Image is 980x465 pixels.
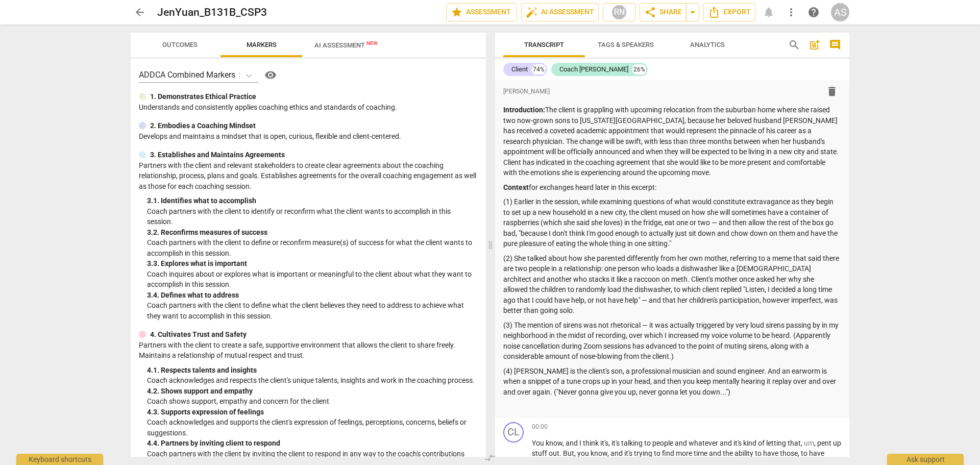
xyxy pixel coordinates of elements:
span: Outcomes [162,41,198,48]
p: Coach acknowledges and supports the client's expression of feelings, perceptions, concerns, belie... [147,417,478,438]
div: 4. 1. Respects talents and insights [147,365,478,376]
p: 2. Embodies a Coaching Mindset [150,120,256,131]
span: Analytics [690,41,725,48]
span: delete [826,85,838,97]
div: 3. 1. Identifies what to accomplish [147,195,478,206]
span: Assessment [451,6,512,18]
span: to [801,449,809,457]
span: people [652,439,675,447]
span: arrow_drop_down [687,6,699,18]
span: arrow_back [134,6,146,18]
p: 3. Establishes and Maintains Agreements [150,150,285,160]
span: it's [733,439,743,447]
span: whatever [689,439,720,447]
span: and [720,439,733,447]
span: to [654,449,662,457]
span: think [583,439,600,447]
p: Coach partners with the client to identify or reconfirm what the client wants to accomplish in th... [147,206,478,227]
span: the [723,449,734,457]
div: Client [511,64,528,75]
span: to [755,449,763,457]
span: it's [600,439,608,447]
span: . [559,449,563,457]
button: Share [640,3,687,21]
div: RN [611,5,627,20]
span: search [788,39,800,51]
span: auto_fix_high [526,6,538,18]
span: pent [817,439,833,447]
p: Coach partners with the client to define or reconfirm measure(s) of success for what the client w... [147,237,478,258]
span: AI Assessment [314,41,378,49]
div: 4. 2. Shows support and empathy [147,386,478,397]
span: Tags & Speakers [598,41,654,48]
span: time [694,449,709,457]
a: Help [804,3,823,21]
span: help [807,6,820,18]
span: New [366,40,378,46]
span: trying [634,449,654,457]
button: Show/Hide comments [827,37,843,53]
div: Keyboard shortcuts [16,454,103,465]
div: 4. 3. Supports expression of feelings [147,407,478,418]
span: visibility [264,69,277,81]
span: ability [734,449,755,457]
span: to [644,439,652,447]
p: Coach acknowledges and respects the client's unique talents, insights and work in the coaching pr... [147,375,478,386]
span: know [546,439,562,447]
h2: JenYuan_B131B_CSP3 [157,6,267,19]
span: up [833,439,841,447]
span: But [563,449,574,457]
span: [PERSON_NAME] [503,87,550,96]
button: RN [603,3,635,21]
span: and [566,439,579,447]
span: Export [708,6,751,18]
p: (4) [PERSON_NAME] is the client's son, a professional musician and sound engineer. And an earworm... [503,366,841,398]
p: 1. Demonstrates Ethical Practice [150,91,256,102]
span: and [610,449,624,457]
span: Markers [247,41,277,48]
span: and [709,449,723,457]
div: Change speaker [503,422,524,443]
span: have [809,449,824,457]
p: Coach inquires about or explores what is important or meaningful to the client about what they wa... [147,269,478,290]
a: Help [258,67,279,83]
span: share [644,6,656,18]
div: 3. 2. Reconfirms measures of success [147,227,478,238]
span: letting [766,439,788,447]
div: Ask support [887,454,964,465]
button: Sharing summary [686,3,699,21]
p: Partners with the client to create a safe, supportive environment that allows the client to share... [139,340,478,361]
span: more_vert [785,6,797,18]
strong: Context [503,183,529,191]
span: more [676,449,694,457]
span: have [763,449,780,457]
button: Add summary [806,37,823,53]
span: , [801,439,804,447]
span: those [780,449,798,457]
div: 26% [632,64,646,75]
p: (3) The mention of sirens was not rhetorical — it was actually triggered by very loud sirens pass... [503,320,841,362]
button: Help [262,67,279,83]
div: 3. 3. Explores what is important [147,258,478,269]
p: Develops and maintains a mindset that is open, curious, flexible and client-centered. [139,131,478,142]
span: know [591,449,607,457]
span: I [579,439,583,447]
span: find [662,449,676,457]
span: Filler word [804,439,814,447]
span: , [608,439,611,447]
span: comment [829,39,841,51]
div: 4. 4. Partners by inviting client to respond [147,438,478,449]
p: for exchanges heard later in this excerpt: [503,182,841,193]
button: Export [703,3,755,21]
p: Understands and consistently applies coaching ethics and standards of coaching. [139,102,478,113]
button: AS [831,3,849,21]
span: star [451,6,463,18]
p: Partners with the client and relevant stakeholders to create clear agreements about the coaching ... [139,160,478,192]
span: out [549,449,559,457]
span: , [798,449,801,457]
span: stuff [532,449,549,457]
button: Search [786,37,802,53]
span: it's [611,439,621,447]
span: that [788,439,801,447]
span: Transcript [524,41,564,48]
